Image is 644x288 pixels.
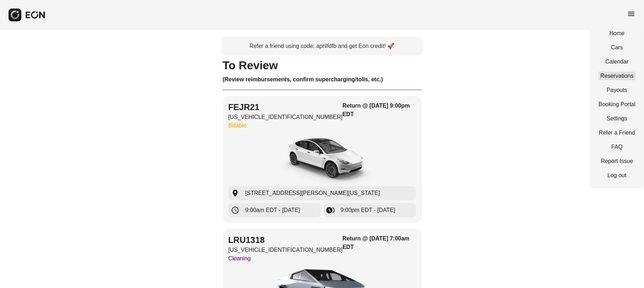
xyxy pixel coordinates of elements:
[228,234,343,246] h2: LRU1318
[223,96,422,223] button: FEJR21[US_VEHICLE_IDENTIFICATION_NUMBER]BillableReturn @ [DATE] 9:00pm EDTcar[STREET_ADDRESS][PER...
[627,10,635,18] span: menu
[228,246,343,254] p: [US_VEHICLE_IDENTIFICATION_NUMBER]
[228,102,343,113] h2: FEJR21
[231,206,240,214] span: schedule
[599,86,635,94] a: Payouts
[599,143,635,151] a: FAQ
[599,171,635,180] a: Log out
[599,72,635,80] a: Reservations
[599,29,635,38] a: Home
[228,254,343,263] p: Cleaning
[599,43,635,52] a: Cars
[245,206,300,214] span: 9:00am EDT - [DATE]
[341,206,395,214] span: 9:00pm EDT - [DATE]
[223,61,422,70] h1: To Review
[599,129,635,137] a: Refer a Friend
[228,121,343,130] p: Billable
[223,75,422,84] h3: (Review reimbursements, confirm supercharging/tolls, etc.)
[223,38,422,54] a: Refer a friend using code: aprilfdfb and get Eon credit! 🚀
[269,133,375,186] img: car
[228,113,343,121] p: [US_VEHICLE_IDENTIFICATION_NUMBER]
[599,157,635,165] a: Report Issue
[342,102,416,119] h3: Return @ [DATE] 9:00pm EDT
[599,114,635,123] a: Settings
[245,189,380,197] span: [STREET_ADDRESS][PERSON_NAME][US_STATE]
[342,234,416,251] h3: Return @ [DATE] 7:00am EDT
[231,189,240,197] span: location_on
[599,58,635,66] a: Calendar
[326,206,335,214] span: browse_gallery
[599,100,635,109] a: Booking Portal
